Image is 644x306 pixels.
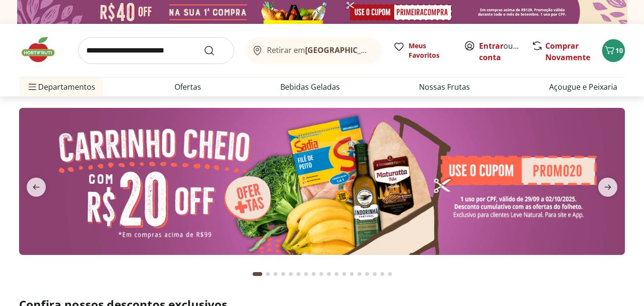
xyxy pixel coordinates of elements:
[340,263,348,285] button: Go to page 12 from fs-carousel
[272,263,279,285] button: Go to page 3 from fs-carousel
[295,263,302,285] button: Go to page 6 from fs-carousel
[409,41,452,60] span: Meus Favoritos
[602,39,625,62] button: Carrinho
[19,108,625,255] img: cupom
[479,40,521,63] span: ou
[305,45,466,55] b: [GEOGRAPHIC_DATA]/[GEOGRAPHIC_DATA]
[27,75,95,98] span: Departamentos
[174,81,201,93] a: Ofertas
[348,263,356,285] button: Go to page 13 from fs-carousel
[279,263,287,285] button: Go to page 4 from fs-carousel
[245,37,382,64] button: Retirar em[GEOGRAPHIC_DATA]/[GEOGRAPHIC_DATA]
[615,46,623,55] span: 10
[371,263,378,285] button: Go to page 16 from fs-carousel
[302,263,310,285] button: Go to page 7 from fs-carousel
[363,263,371,285] button: Go to page 15 from fs-carousel
[317,263,325,285] button: Go to page 9 from fs-carousel
[549,81,617,93] a: Açougue e Peixaria
[310,263,317,285] button: Go to page 8 from fs-carousel
[333,263,340,285] button: Go to page 11 from fs-carousel
[386,263,394,285] button: Go to page 18 from fs-carousel
[325,263,333,285] button: Go to page 10 from fs-carousel
[204,45,226,56] button: Submit Search
[19,178,53,197] button: previous
[419,81,470,93] a: Nossas Frutas
[479,41,503,51] a: Entrar
[19,35,67,64] img: Hortifruti
[378,263,386,285] button: Go to page 17 from fs-carousel
[591,178,625,197] button: next
[27,75,38,98] button: Menu
[393,41,452,60] a: Meus Favoritos
[545,41,590,63] a: Comprar Novamente
[356,263,363,285] button: Go to page 14 from fs-carousel
[479,41,532,63] a: Criar conta
[267,46,372,54] span: Retirar em
[251,263,264,285] button: Current page from fs-carousel
[78,37,234,64] input: search
[287,263,295,285] button: Go to page 5 from fs-carousel
[280,81,340,93] a: Bebidas Geladas
[264,263,272,285] button: Go to page 2 from fs-carousel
